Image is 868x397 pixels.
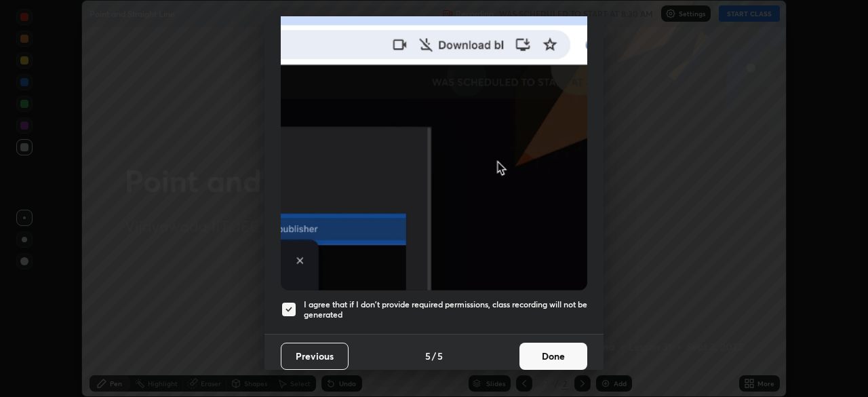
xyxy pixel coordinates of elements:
[519,343,587,370] button: Done
[425,349,431,363] h4: 5
[281,343,349,370] button: Previous
[432,349,436,363] h4: /
[304,299,587,320] h5: I agree that if I don't provide required permissions, class recording will not be generated
[437,349,443,363] h4: 5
